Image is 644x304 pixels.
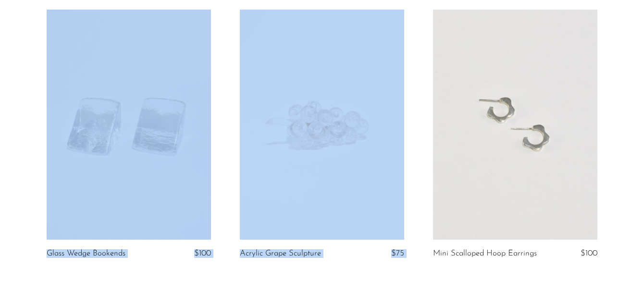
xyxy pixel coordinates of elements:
[581,249,597,257] span: $100
[47,249,125,258] a: Glass Wedge Bookends
[194,249,211,257] span: $100
[240,249,321,258] a: Acrylic Grape Sculpture
[433,249,537,258] a: Mini Scalloped Hoop Earrings
[391,249,404,257] span: $75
